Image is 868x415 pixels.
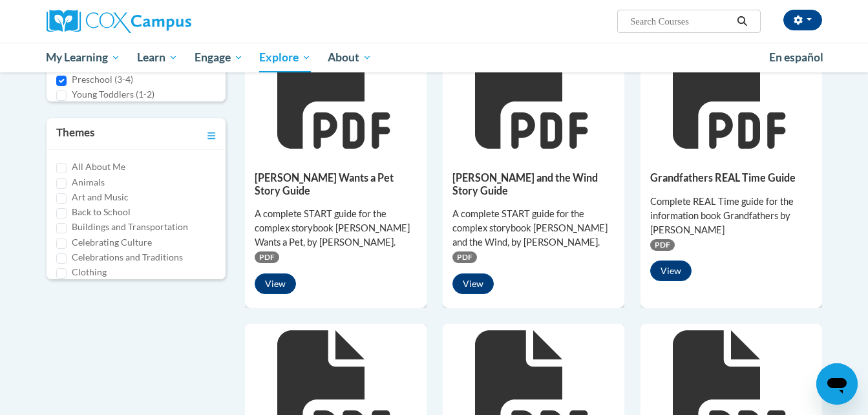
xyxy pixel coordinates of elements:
[650,239,675,251] span: PDF
[72,160,125,174] label: All About Me
[137,50,178,65] span: Learn
[46,50,120,65] span: My Learning
[47,10,191,33] img: Cox Campus
[72,235,152,250] label: Celebrating Culture
[129,43,186,72] a: Learn
[732,14,752,29] button: Search
[72,205,131,219] label: Back to School
[38,43,129,72] a: My Learning
[650,195,812,237] div: Complete REAL Time guide for the information book Grandfathers by [PERSON_NAME]
[319,43,380,72] a: About
[650,261,692,281] button: View
[186,43,251,72] a: Engage
[72,87,154,101] label: Young Toddlers (1-2)
[255,273,296,294] button: View
[816,363,858,405] iframe: Button to launch messaging window
[72,265,107,279] label: Clothing
[452,207,615,250] div: A complete START guide for the complex storybook [PERSON_NAME] and the Wind, by [PERSON_NAME].
[259,50,311,65] span: Explore
[328,50,372,65] span: About
[769,50,823,64] span: En español
[207,125,216,143] a: Toggle collapse
[255,171,417,197] h5: [PERSON_NAME] Wants a Pet Story Guide
[72,220,188,234] label: Buildings and Transportation
[255,207,417,250] div: A complete START guide for the complex storybook [PERSON_NAME] Wants a Pet, by [PERSON_NAME].
[56,125,94,143] h3: Themes
[47,10,292,33] a: Cox Campus
[72,72,133,87] label: Preschool (3-4)
[452,251,477,263] span: PDF
[251,43,319,72] a: Explore
[72,175,105,189] label: Animals
[195,50,243,65] span: Engage
[650,171,812,184] h5: Grandfathers REAL Time Guide
[27,43,842,72] div: Main menu
[72,250,183,264] label: Celebrations and Traditions
[783,10,822,30] button: Account Settings
[629,14,732,29] input: Search Courses
[452,273,494,294] button: View
[72,190,129,204] label: Art and Music
[255,251,279,263] span: PDF
[761,44,832,71] a: En español
[452,171,615,197] h5: [PERSON_NAME] and the Wind Story Guide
